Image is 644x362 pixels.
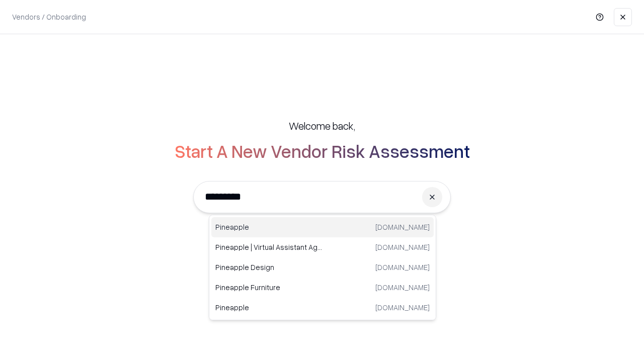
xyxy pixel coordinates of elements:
[375,222,430,232] p: [DOMAIN_NAME]
[375,262,430,273] p: [DOMAIN_NAME]
[209,215,436,320] div: Suggestions
[175,141,470,161] h2: Start A New Vendor Risk Assessment
[289,119,355,133] h5: Welcome back,
[215,282,323,293] p: Pineapple Furniture
[12,12,86,22] p: Vendors / Onboarding
[215,302,323,313] p: Pineapple
[215,242,323,252] p: Pineapple | Virtual Assistant Agency
[215,222,323,232] p: Pineapple
[215,262,323,273] p: Pineapple Design
[375,282,430,293] p: [DOMAIN_NAME]
[375,242,430,252] p: [DOMAIN_NAME]
[375,302,430,313] p: [DOMAIN_NAME]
